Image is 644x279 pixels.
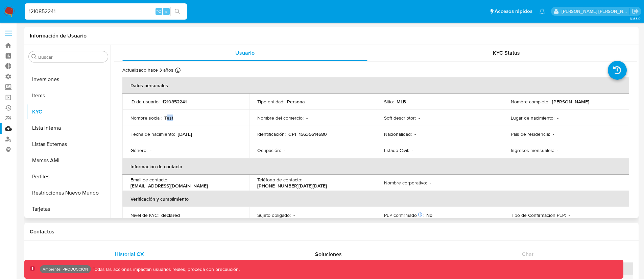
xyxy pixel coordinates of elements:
[511,147,554,153] p: Ingresos mensuales :
[130,183,208,189] p: [EMAIL_ADDRESS][DOMAIN_NAME]
[156,8,161,15] span: ⌥
[26,71,111,87] button: Inversiones
[384,115,416,121] p: Soft descriptor :
[412,147,413,153] p: -
[284,147,285,153] p: -
[257,147,281,153] p: Ocupación :
[557,147,558,153] p: -
[43,268,88,271] p: Ambiente: PRODUCCIÓN
[130,115,162,121] p: Nombre social :
[257,212,291,218] p: Sujeto obligado :
[553,131,554,137] p: -
[26,185,111,201] button: Restricciones Nuevo Mundo
[257,131,286,137] p: Identificación :
[30,32,87,39] h1: Información de Usuario
[122,158,629,175] th: Información de contacto
[235,49,255,57] span: Usuario
[414,131,416,137] p: -
[495,8,532,15] span: Accesos rápidos
[257,99,284,105] p: Tipo entidad :
[130,177,168,183] p: Email de contacto :
[288,131,327,137] p: CPF 15635614680
[165,8,167,15] span: s
[164,115,173,121] p: Test
[115,250,144,258] span: Historial CX
[511,131,550,137] p: País de residencia :
[522,250,533,258] span: Chat
[287,99,305,105] p: Persona
[26,169,111,185] button: Perfiles
[26,136,111,152] button: Listas Externas
[130,147,147,153] p: Género :
[30,228,633,235] h1: Contactos
[493,49,520,57] span: KYC Status
[130,131,175,137] p: Fecha de nacimiento :
[384,147,409,153] p: Estado Civil :
[257,183,327,189] p: [PHONE_NUMBER][DATE][DATE]
[552,99,589,105] p: [PERSON_NAME]
[25,7,187,16] input: Buscar usuario o caso...
[384,131,412,137] p: Nacionalidad :
[130,212,159,218] p: Nivel de KYC :
[178,131,192,137] p: [DATE]
[511,99,549,105] p: Nombre completo :
[384,180,427,186] p: Nombre corporativo :
[430,180,431,186] p: -
[150,147,151,153] p: -
[170,7,184,16] button: search-icon
[122,191,629,207] th: Verificación y cumplimiento
[419,115,420,121] p: -
[511,212,566,218] p: Tipo de Confirmación PEP :
[557,115,558,121] p: -
[26,152,111,169] button: Marcas AML
[315,250,342,258] span: Soluciones
[161,212,180,218] p: declared
[306,115,308,121] p: -
[38,54,105,60] input: Buscar
[31,54,37,59] button: Buscar
[397,99,406,105] p: MLB
[130,99,160,105] p: ID de usuario :
[562,8,630,15] p: victor.david@mercadolibre.com.co
[26,201,111,217] button: Tarjetas
[384,212,424,218] p: PEP confirmado :
[257,115,304,121] p: Nombre del comercio :
[569,212,570,218] p: -
[162,99,187,105] p: 1210852241
[426,212,432,218] p: No
[257,177,302,183] p: Teléfono de contacto :
[26,104,111,120] button: KYC
[122,77,629,94] th: Datos personales
[293,212,295,218] p: -
[384,99,394,105] p: Sitio :
[26,87,111,104] button: Items
[511,115,554,121] p: Lugar de nacimiento :
[91,266,240,273] p: Todas las acciones impactan usuarios reales, proceda con precaución.
[122,67,173,73] p: Actualizado hace 3 años
[539,8,545,14] a: Notificaciones
[26,120,111,136] button: Lista Interna
[632,8,639,15] a: Salir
